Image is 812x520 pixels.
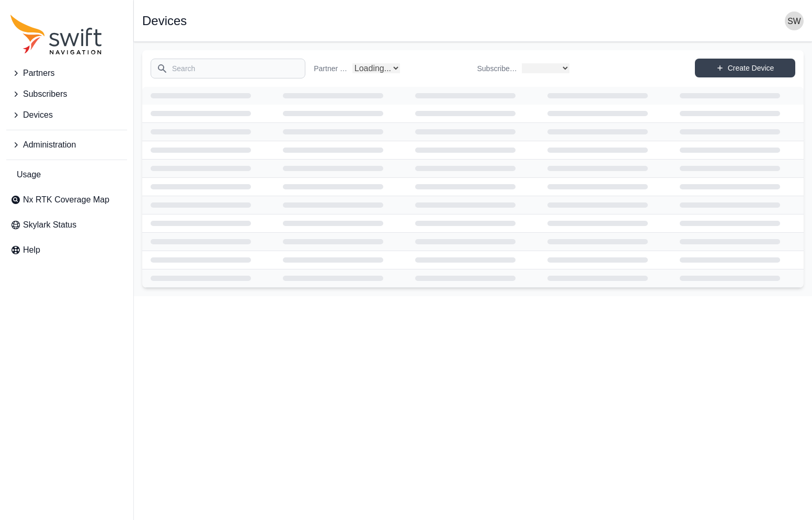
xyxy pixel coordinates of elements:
[6,214,127,235] a: Skylark Status
[17,168,41,181] span: Usage
[6,134,127,155] button: Administration
[477,63,518,74] label: Subscriber Name
[6,189,127,210] a: Nx RTK Coverage Map
[6,63,127,84] button: Partners
[6,105,127,126] button: Devices
[23,244,40,256] span: Help
[23,219,76,231] span: Skylark Status
[695,59,795,77] a: Create Device
[23,194,109,206] span: Nx RTK Coverage Map
[23,139,76,151] span: Administration
[785,12,804,30] img: user photo
[151,59,305,78] input: Search
[6,164,127,185] a: Usage
[23,109,53,121] span: Devices
[6,84,127,105] button: Subscribers
[314,63,348,74] label: Partner Name
[23,67,54,80] span: Partners
[142,15,187,27] h1: Devices
[6,240,127,261] a: Help
[23,88,67,100] span: Subscribers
